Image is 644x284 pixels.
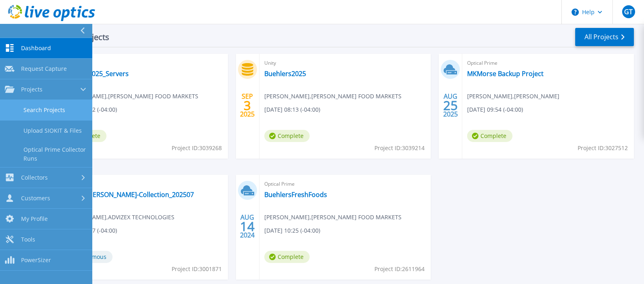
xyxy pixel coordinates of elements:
[240,91,255,120] div: SEP 2025
[61,213,174,222] span: [PERSON_NAME] , ADVIZEX TECHNOLOGIES
[467,59,629,68] span: Optical Prime
[61,191,194,199] a: NEOnet-[PERSON_NAME]-Collection_202507
[264,105,320,114] span: [DATE] 08:13 (-04:00)
[61,59,223,68] span: Optical Prime
[264,213,402,222] span: [PERSON_NAME] , [PERSON_NAME] FOOD MARKETS
[264,191,327,199] a: BuehlersFreshFoods
[624,8,633,15] span: GT
[21,195,50,202] span: Customers
[21,174,48,181] span: Collectors
[443,102,458,109] span: 25
[467,130,512,142] span: Complete
[264,59,426,68] span: Unity
[244,102,251,109] span: 3
[240,212,255,241] div: AUG 2024
[467,92,559,101] span: [PERSON_NAME] , [PERSON_NAME]
[21,65,67,72] span: Request Capture
[172,144,222,153] span: Project ID: 3039268
[264,180,426,189] span: Optical Prime
[21,256,51,264] span: PowerSizer
[374,144,425,153] span: Project ID: 3039214
[21,215,48,223] span: My Profile
[467,105,523,114] span: [DATE] 09:54 (-04:00)
[61,180,223,189] span: Optical Prime
[374,265,425,273] span: Project ID: 2611964
[575,28,634,46] a: All Projects
[21,236,35,243] span: Tools
[443,91,458,120] div: AUG 2025
[264,70,306,78] a: Buehlers2025
[264,226,320,235] span: [DATE] 10:25 (-04:00)
[21,86,43,93] span: Projects
[264,92,402,101] span: [PERSON_NAME] , [PERSON_NAME] FOOD MARKETS
[61,92,198,101] span: [PERSON_NAME] , [PERSON_NAME] FOOD MARKETS
[578,144,628,153] span: Project ID: 3027512
[264,251,310,263] span: Complete
[172,265,222,273] span: Project ID: 3001871
[240,223,255,230] span: 14
[21,45,51,52] span: Dashboard
[467,70,544,78] a: MKMorse Backup Project
[61,70,129,78] a: Buehlers2025_Servers
[264,130,310,142] span: Complete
